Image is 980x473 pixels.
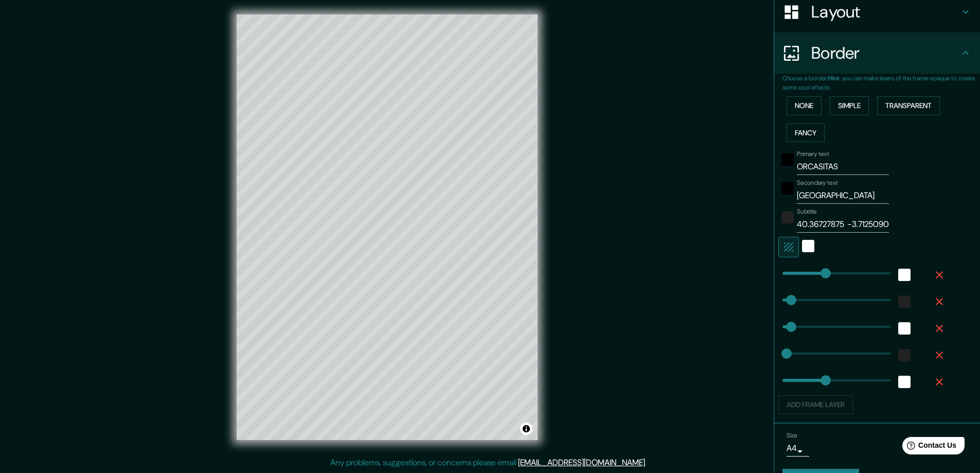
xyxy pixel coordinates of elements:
button: Fancy [787,124,825,143]
b: Hint [828,74,840,82]
div: . [648,457,650,469]
button: None [787,96,822,115]
label: Secondary text [797,179,838,187]
button: black [781,153,794,166]
p: Choose a border. : you can make layers of the frame opaque to create some cool effects. [782,74,980,92]
button: white [898,376,911,388]
p: Any problems, suggestions, or concerns please email . [330,457,647,469]
button: white [802,240,814,252]
button: black [781,182,794,195]
button: color-222222 [898,349,911,361]
button: white [898,322,911,335]
label: Size [787,431,797,440]
h4: Layout [811,2,959,22]
label: Subtitle [797,207,817,216]
button: Simple [830,96,869,115]
a: [EMAIL_ADDRESS][DOMAIN_NAME] [518,457,645,468]
button: Toggle attribution [520,423,532,435]
div: Border [774,32,980,74]
button: color-222222 [781,211,794,223]
h4: Border [811,43,959,63]
iframe: Help widget launcher [888,433,969,462]
div: . [647,457,648,469]
label: Primary text [797,150,829,159]
div: A4 [787,440,809,457]
button: color-222222 [898,295,911,308]
button: Transparent [877,96,940,115]
button: white [898,269,911,281]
